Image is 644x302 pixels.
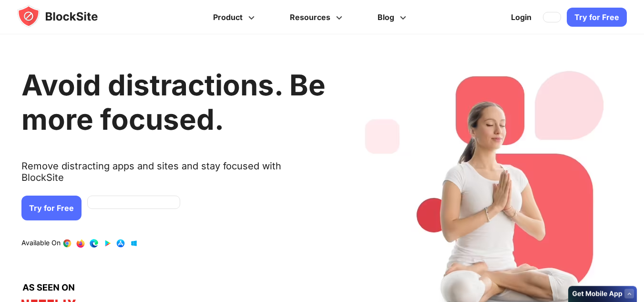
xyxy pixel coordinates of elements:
img: blocksite-icon.5d769676.svg [17,5,116,28]
a: Try for Free [567,8,627,27]
a: Try for Free [21,196,82,220]
text: Available On [21,239,61,248]
a: Login [505,6,537,29]
h1: Avoid distractions. Be more focused. [21,68,326,136]
text: Remove distracting apps and sites and stay focused with BlockSite [21,160,326,191]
